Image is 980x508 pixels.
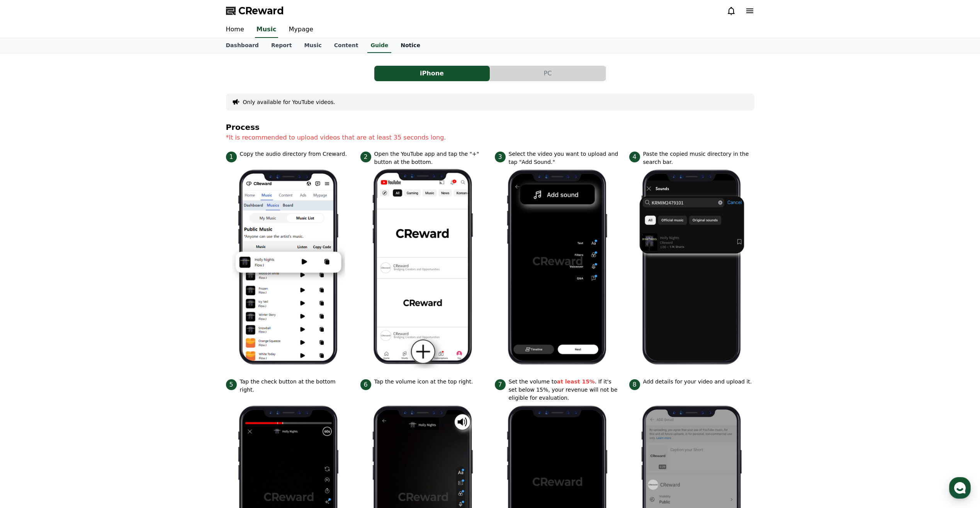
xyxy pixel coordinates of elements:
a: Content [328,38,365,53]
a: Mypage [283,22,319,38]
span: 5 [226,379,237,390]
a: Settings [100,245,148,264]
img: 3.png [501,166,614,368]
span: Home [20,257,33,263]
span: 1 [226,152,237,162]
p: Add details for your video and upload it. [643,378,752,386]
span: Settings [114,257,133,263]
a: Home [2,245,51,264]
p: *It is recommended to upload videos that are at least 35 seconds long. [226,133,754,142]
strong: at least 15% [557,378,595,385]
span: Messages [64,257,87,263]
button: Only available for YouTube videos. [243,98,335,106]
img: 1.png [232,166,345,368]
p: Copy the audio directory from Creward. [240,150,347,158]
a: Dashboard [220,38,265,53]
a: Report [265,38,298,53]
a: Guide [367,38,391,53]
span: 2 [360,152,371,162]
p: Set the volume to . If it's set below 15%, your revenue will not be eligible for evaluation. [509,378,620,402]
a: PC [490,66,606,81]
span: 8 [629,379,640,390]
span: 7 [495,379,506,390]
img: 2.png [367,166,479,368]
button: iPhone [374,66,490,81]
span: CReward [238,5,284,17]
a: Messages [51,245,100,264]
a: Music [255,22,278,38]
a: iPhone [374,66,490,81]
button: PC [490,66,606,81]
span: 6 [360,379,371,390]
p: Select the video you want to upload and tap "Add Sound." [509,150,620,166]
p: Tap the volume icon at the top right. [374,378,473,386]
img: 4.png [635,166,748,368]
p: Paste the copied music directory in the search bar. [643,150,754,166]
a: CReward [226,5,284,17]
h4: Process [226,123,754,131]
span: 4 [629,152,640,162]
span: 3 [495,152,506,162]
a: Home [220,22,250,38]
a: Music [298,38,328,53]
p: Open the YouTube app and tap the "+" button at the bottom. [374,150,486,166]
p: Tap the check button at the bottom right. [240,378,351,394]
a: Notice [394,38,426,53]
